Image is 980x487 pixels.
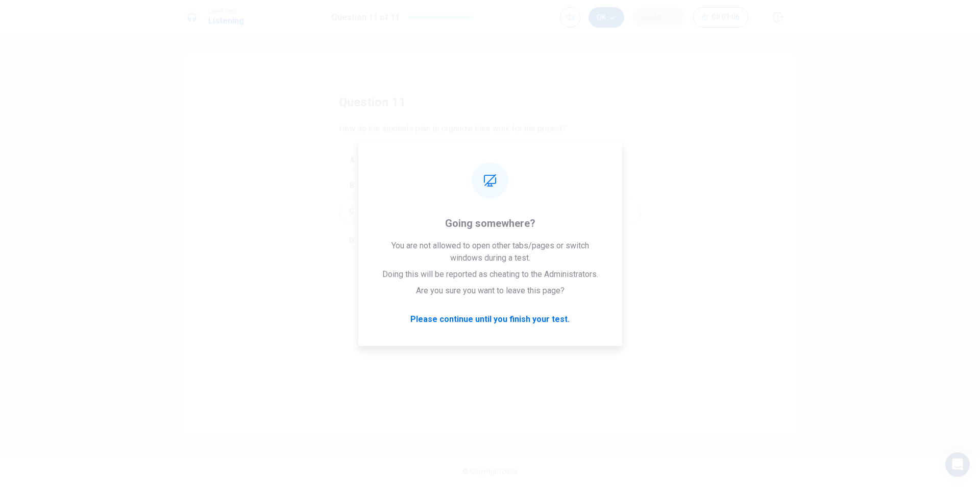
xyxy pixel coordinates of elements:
button: COne student will do all the research, and the other will make the model. [339,198,641,224]
span: One student will do all the research, and the other will make the model. [364,205,615,217]
div: Open Intercom Messenger [945,452,970,477]
span: © Copyright 2025 [462,467,518,475]
span: They will wait until the last minute to start working. [364,179,543,192]
div: D [344,233,360,249]
span: They will work on everything together at the same time. [364,154,560,166]
span: How do the students plan to organize their work for the project? [339,123,566,135]
div: B [344,177,360,194]
div: A [344,152,360,168]
h1: Listening [208,15,244,27]
h4: question 11 [339,94,406,110]
button: DThey will each focus on a different task and meet later to combine their work. [339,224,641,258]
span: Level Test [208,8,244,15]
div: C [344,203,360,219]
button: BThey will wait until the last minute to start working. [339,173,641,198]
button: AThey will work on everything together at the same time. [339,147,641,173]
button: 00:01:06 [693,7,748,28]
span: 00:01:06 [712,13,740,21]
span: They will each focus on a different task and meet later to combine their work. [364,228,636,253]
h1: Question 11 of 11 [331,11,400,24]
button: Ok [589,7,624,28]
